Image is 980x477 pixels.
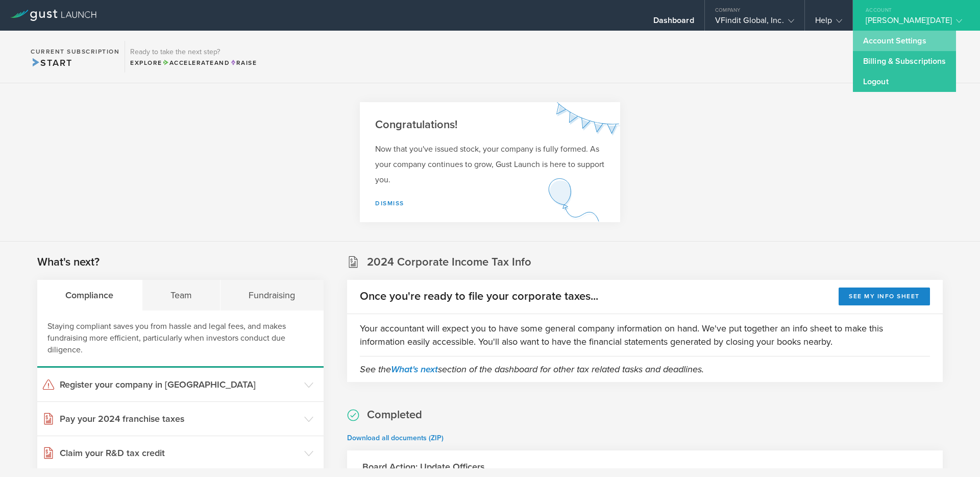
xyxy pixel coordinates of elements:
[60,446,299,460] h3: Claim your R&D tax credit
[347,434,444,442] a: Download all documents (ZIP)
[653,15,694,31] div: Dashboard
[360,322,930,348] p: Your accountant will expect you to have some general company information on hand. We've put toget...
[60,412,299,425] h3: Pay your 2024 franchise taxes
[839,288,930,305] button: See my info sheet
[360,364,704,375] em: See the section of the dashboard for other tax related tasks and deadlines.
[125,41,262,73] div: Ready to take the next step?ExploreAccelerateandRaise
[31,49,119,55] h2: Current Subscription
[37,255,100,270] h2: What's next?
[230,59,257,66] span: Raise
[815,15,842,31] div: Help
[375,141,605,187] p: Now that you've issued stock, your company is fully formed. As your company continues to grow, Gu...
[715,15,794,31] div: VFindit Global, Inc.
[31,57,72,68] span: Start
[375,200,404,207] a: Dismiss
[375,117,605,132] h2: Congratulations!
[391,364,438,375] a: What's next
[162,59,214,66] span: Accelerate
[37,280,142,311] div: Compliance
[866,15,962,31] div: [PERSON_NAME][DATE]
[360,289,598,304] h2: Once you're ready to file your corporate taxes...
[142,280,221,311] div: Team
[130,49,257,56] h3: Ready to take the next step?
[37,311,324,368] div: Staying compliant saves you from hassle and legal fees, and makes fundraising more efficient, par...
[362,460,484,473] h3: Board Action: Update Officers
[162,59,230,66] span: and
[929,428,980,477] iframe: Chat Widget
[367,408,422,422] h2: Completed
[367,255,531,270] h2: 2024 Corporate Income Tax Info
[60,378,299,391] h3: Register your company in [GEOGRAPHIC_DATA]
[220,280,324,311] div: Fundraising
[130,58,257,67] div: Explore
